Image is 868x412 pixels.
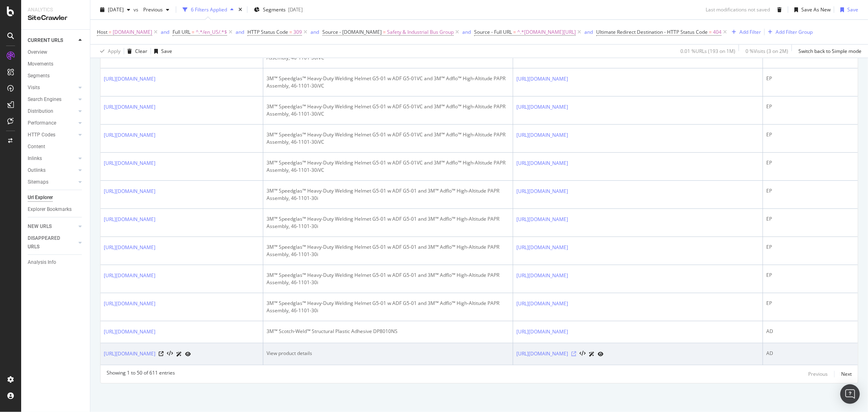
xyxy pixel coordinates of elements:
[267,103,509,118] div: 3M™ Speedglas™ Heavy-Duty Welding Helmet G5-01 w ADF G5-01VC and 3M™ Adflo™ High-Altitude PAPR As...
[516,243,568,252] a: [URL][DOMAIN_NAME]
[474,28,512,35] span: Source - Full URL
[109,28,112,35] span: =
[28,107,53,116] div: Distribution
[28,83,76,92] a: Visits
[516,272,568,280] a: [URL][DOMAIN_NAME]
[104,300,155,308] a: [URL][DOMAIN_NAME]
[107,369,175,379] div: Showing 1 to 50 of 611 entries
[28,36,76,45] a: CURRENT URLS
[766,243,855,251] div: EP
[766,350,855,357] div: AD
[28,142,45,151] div: Content
[151,45,172,58] button: Save
[267,243,509,258] div: 3M™ Speedglas™ Heavy-Duty Welding Helmet G5-01 w ADF G5-01 and 3M™ Adflo™ High-Altitude PAPR Asse...
[517,26,576,38] span: ^.*[DOMAIN_NAME][URL]
[196,26,227,38] span: ^.*/en_US/.*$
[236,28,244,35] div: and
[766,215,855,223] div: EP
[387,26,454,38] span: Safety & Industrial Bus Group
[516,328,568,336] a: [URL][DOMAIN_NAME]
[516,187,568,195] a: [URL][DOMAIN_NAME]
[713,26,722,38] span: 404
[104,272,155,280] a: [URL][DOMAIN_NAME]
[513,28,516,35] span: =
[766,272,855,279] div: EP
[766,103,855,110] div: EP
[113,26,152,38] span: [DOMAIN_NAME]
[310,28,319,36] button: and
[140,3,173,16] button: Previous
[795,45,861,58] button: Switch back to Simple mode
[133,6,140,13] span: vs
[28,222,52,231] div: NEW URLS
[28,83,40,92] div: Visits
[516,75,568,83] a: [URL][DOMAIN_NAME]
[28,193,53,202] div: Url Explorer
[289,28,292,35] span: =
[267,215,509,230] div: 3M™ Speedglas™ Heavy-Duty Welding Helmet G5-01 w ADF G5-01 and 3M™ Adflo™ High-Altitude PAPR Asse...
[104,350,155,358] a: [URL][DOMAIN_NAME]
[167,351,173,357] button: View HTML Source
[516,215,568,224] a: [URL][DOMAIN_NAME]
[28,13,83,23] div: SiteCrawler
[28,154,42,163] div: Inlinks
[801,6,831,13] div: Save As New
[680,48,735,55] div: 0.01 % URLs ( 193 on 1M )
[28,119,56,127] div: Performance
[516,103,568,111] a: [URL][DOMAIN_NAME]
[97,45,120,58] button: Apply
[267,272,509,286] div: 3M™ Speedglas™ Heavy-Duty Welding Helmet G5-01 w ADF G5-01 and 3M™ Adflo™ High-Altitude PAPR Asse...
[28,48,47,57] div: Overview
[766,187,855,195] div: EP
[28,131,76,139] a: HTTP Codes
[462,28,471,36] button: and
[728,27,761,37] button: Add Filter
[766,75,855,82] div: EP
[97,3,133,16] button: [DATE]
[28,131,55,139] div: HTTP Codes
[104,328,155,336] a: [URL][DOMAIN_NAME]
[571,351,576,356] a: Visit Online Page
[185,350,191,358] a: URL Inspection
[841,370,852,377] div: Next
[263,6,286,13] span: Segments
[104,159,155,167] a: [URL][DOMAIN_NAME]
[840,384,860,404] div: Open Intercom Messenger
[104,103,155,111] a: [URL][DOMAIN_NAME]
[28,258,84,267] a: Analysis Info
[808,370,828,377] div: Previous
[191,6,227,13] div: 6 Filters Applied
[28,234,76,251] a: DISAPPEARED URLS
[310,28,319,35] div: and
[28,107,76,116] a: Distribution
[28,205,84,214] a: Explorer Bookmarks
[161,48,172,55] div: Save
[28,48,84,57] a: Overview
[161,28,169,35] div: and
[766,328,855,335] div: AD
[135,48,147,55] div: Clear
[28,178,48,186] div: Sitemaps
[841,369,852,379] button: Next
[28,193,84,202] a: Url Explorer
[589,350,595,358] a: AI Url Details
[28,258,56,267] div: Analysis Info
[159,351,164,356] a: Visit Online Page
[28,222,76,231] a: NEW URLS
[173,28,190,35] span: Full URL
[462,28,471,35] div: and
[179,3,237,16] button: 6 Filters Applied
[267,131,509,146] div: 3M™ Speedglas™ Heavy-Duty Welding Helmet G5-01 w ADF G5-01VC and 3M™ Adflo™ High-Altitude PAPR As...
[516,300,568,308] a: [URL][DOMAIN_NAME]
[808,369,828,379] button: Previous
[709,28,712,35] span: =
[140,6,163,13] span: Previous
[28,166,76,175] a: Outlinks
[383,28,386,35] span: =
[108,48,120,55] div: Apply
[791,3,831,16] button: Save As New
[28,142,84,151] a: Content
[746,48,788,55] div: 0 % Visits ( 3 on 2M )
[161,28,169,36] button: and
[28,178,76,186] a: Sitemaps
